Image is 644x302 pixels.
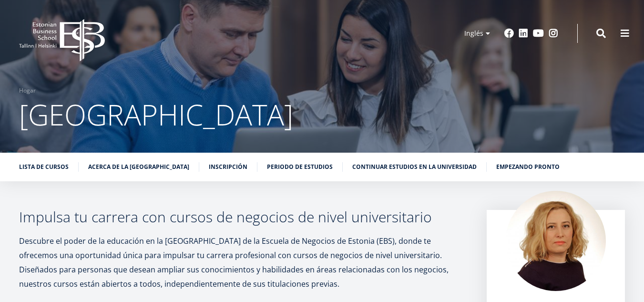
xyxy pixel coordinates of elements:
a: Periodo de estudios [267,162,333,172]
a: Inscripción [209,162,247,172]
font: Periodo de estudios [267,163,333,171]
font: Descubre el poder de la educación en la [GEOGRAPHIC_DATA] de la Escuela de Negocios de Estonia (E... [19,236,449,289]
font: [GEOGRAPHIC_DATA] [19,95,293,134]
font: Impulsa tu carrera con cursos de negocios de nivel universitario [19,207,432,227]
img: Kadri Osula, asesora del programa de aprendizaje [506,191,606,291]
a: Empezando pronto [496,162,560,172]
a: Lista de cursos [19,162,69,172]
font: Hogar [19,86,36,94]
font: Empezando pronto [496,163,560,171]
font: Lista de cursos [19,163,69,171]
font: Acerca de la [GEOGRAPHIC_DATA] [88,163,189,171]
font: Continuar estudios en la Universidad [352,163,477,171]
a: Continuar estudios en la Universidad [352,162,477,172]
a: Hogar [19,86,36,95]
a: Acerca de la [GEOGRAPHIC_DATA] [88,162,189,172]
font: Inscripción [209,163,247,171]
